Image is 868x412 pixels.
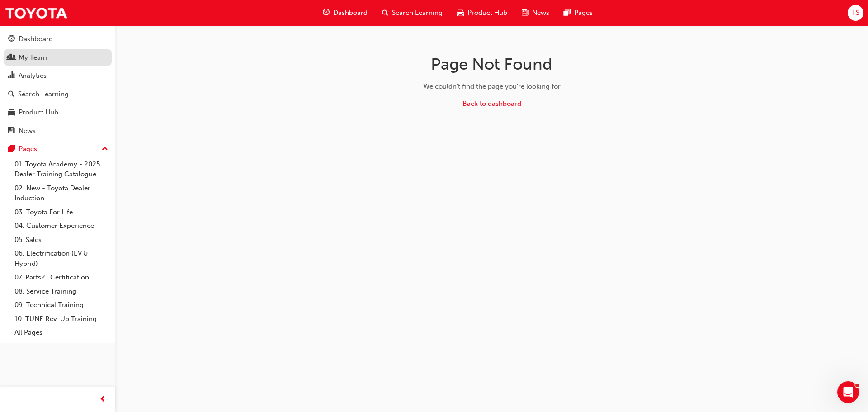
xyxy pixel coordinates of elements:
[4,49,112,66] a: My Team
[11,205,112,219] a: 03. Toyota For Life
[564,7,571,19] span: pages-icon
[11,312,112,326] a: 10. TUNE Rev-Up Training
[8,35,15,43] span: guage-icon
[11,246,112,270] a: 06. Electrification (EV & Hybrid)
[333,8,368,18] span: Dashboard
[11,298,112,312] a: 09. Technical Training
[19,107,58,118] div: Product Hub
[450,4,514,22] a: car-iconProduct Hub
[574,8,593,18] span: Pages
[11,270,112,284] a: 07. Parts21 Certification
[837,381,859,403] iframe: Intercom live chat
[4,31,112,47] a: Dashboard
[349,54,635,74] h1: Page Not Found
[457,7,464,19] span: car-icon
[18,89,69,99] div: Search Learning
[514,4,557,22] a: news-iconNews
[392,8,443,18] span: Search Learning
[557,4,600,22] a: pages-iconPages
[19,52,47,63] div: My Team
[4,86,112,103] a: Search Learning
[11,284,112,298] a: 08. Service Training
[102,143,108,155] span: up-icon
[4,104,112,121] a: Product Hub
[11,233,112,247] a: 05. Sales
[467,8,507,18] span: Product Hub
[19,144,37,154] div: Pages
[4,141,112,157] button: Pages
[4,123,112,139] a: News
[8,90,14,99] span: search-icon
[19,126,36,136] div: News
[8,109,15,117] span: car-icon
[852,8,859,18] span: TS
[11,326,112,340] a: All Pages
[11,181,112,205] a: 02. New - Toyota Dealer Induction
[19,34,53,44] div: Dashboard
[11,219,112,233] a: 04. Customer Experience
[11,157,112,181] a: 01. Toyota Academy - 2025 Dealer Training Catalogue
[349,81,635,92] div: We couldn't find the page you're looking for
[4,29,112,141] button: DashboardMy TeamAnalyticsSearch LearningProduct HubNews
[323,7,330,19] span: guage-icon
[5,3,68,23] img: Trak
[316,4,375,22] a: guage-iconDashboard
[8,54,15,62] span: people-icon
[462,99,521,108] a: Back to dashboard
[382,7,388,19] span: search-icon
[8,145,15,153] span: pages-icon
[375,4,450,22] a: search-iconSearch Learning
[532,8,549,18] span: News
[8,127,15,135] span: news-icon
[99,394,106,405] span: prev-icon
[522,7,528,19] span: news-icon
[8,72,15,80] span: chart-icon
[4,67,112,84] a: Analytics
[19,71,47,81] div: Analytics
[848,5,863,21] button: TS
